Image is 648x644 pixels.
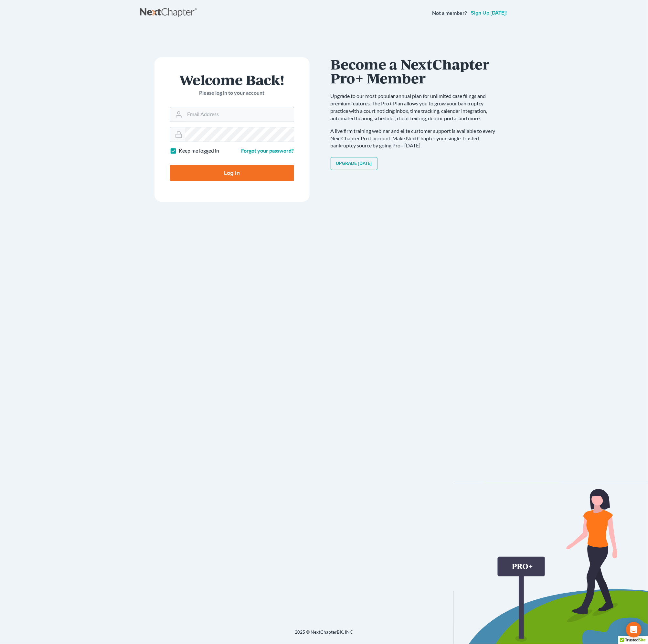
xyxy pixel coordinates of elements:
[470,10,508,16] a: Sign up [DATE]!
[432,9,467,17] strong: Not a member?
[170,73,294,87] h1: Welcome Back!
[170,165,294,181] input: Log In
[331,57,502,85] h1: Become a NextChapter Pro+ Member
[626,622,642,638] div: Open Intercom Messenger
[185,107,294,122] input: Email Address
[331,127,502,150] p: A live firm training webinar and elite customer support is available to every NextChapter Pro+ ac...
[241,147,294,154] a: Forgot your password?
[331,157,377,170] a: Upgrade [DATE]
[331,92,502,122] p: Upgrade to our most popular annual plan for unlimited case filings and premium features. The Pro+...
[170,89,294,97] p: Please log in to your account
[179,147,219,155] label: Keep me logged in
[140,629,508,640] div: 2025 © NextChapterBK, INC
